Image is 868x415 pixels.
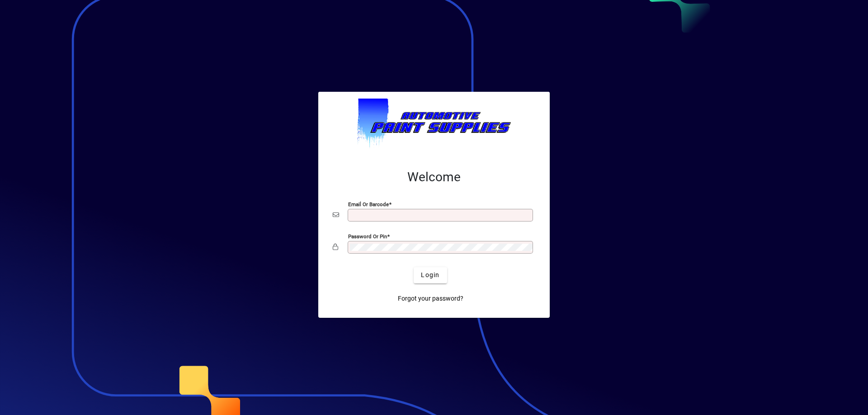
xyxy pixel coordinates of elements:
[333,170,535,185] h2: Welcome
[414,267,447,283] button: Login
[421,270,439,280] span: Login
[398,294,463,303] span: Forgot your password?
[348,201,389,207] mat-label: Email or Barcode
[394,291,467,307] a: Forgot your password?
[348,233,387,239] mat-label: Password or Pin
